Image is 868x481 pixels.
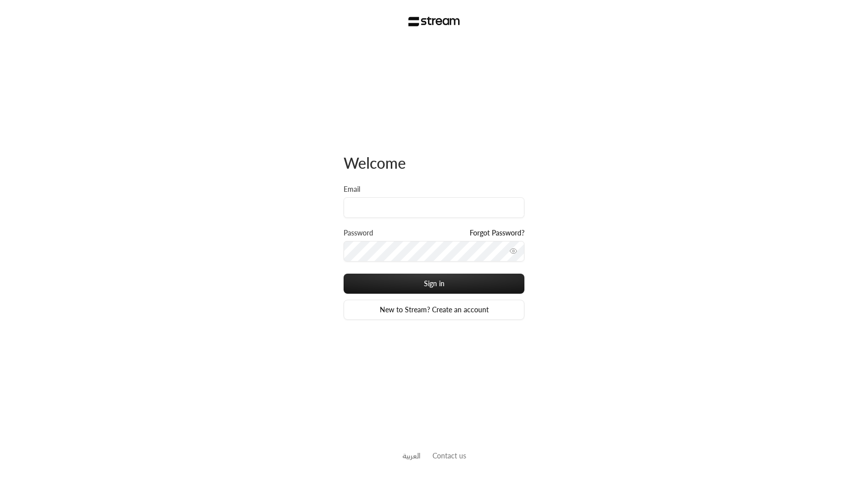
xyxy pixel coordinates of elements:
img: Stream Logo [408,17,460,27]
button: toggle password visibility [505,243,521,259]
label: Email [344,184,360,194]
label: Password [344,228,373,238]
button: Contact us [432,450,466,461]
button: Sign in [344,274,524,294]
a: العربية [402,446,420,465]
a: Contact us [432,451,466,460]
a: New to Stream? Create an account [344,300,524,320]
a: Forgot Password? [470,228,524,238]
span: Welcome [344,154,406,172]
